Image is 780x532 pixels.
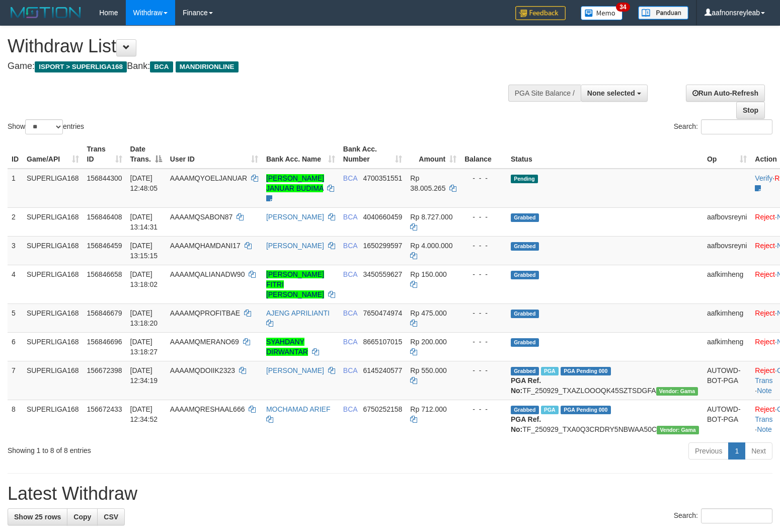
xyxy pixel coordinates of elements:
[8,119,84,134] label: Show entries
[130,242,158,260] span: [DATE] 13:15:15
[657,426,699,434] span: Vendor URL: https://trx31.1velocity.biz
[511,406,539,414] span: Grabbed
[755,242,775,250] a: Reject
[8,484,772,504] h1: Latest Withdraw
[755,213,775,221] a: Reject
[363,270,402,278] span: Copy 3450559627 to clipboard
[343,174,357,182] span: BCA
[23,236,83,265] td: SUPERLIGA168
[170,338,239,346] span: AAAAMQMERANO69
[130,174,158,192] span: [DATE] 12:48:05
[511,310,539,318] span: Grabbed
[130,270,158,288] span: [DATE] 13:18:02
[343,309,357,317] span: BCA
[23,361,83,400] td: SUPERLIGA168
[8,5,84,20] img: MOTION_logo.png
[736,102,765,119] a: Stop
[87,338,122,346] span: 156846696
[130,405,158,423] span: [DATE] 12:34:52
[464,404,503,414] div: - - -
[507,361,703,400] td: TF_250929_TXAZLOOOQK45SZTSDGFA
[170,309,240,317] span: AAAAMQPROFITBAE
[507,400,703,438] td: TF_250929_TXA0Q3CRDRY5NBWAA50C
[410,242,452,250] span: Rp 4.000.000
[755,366,775,374] a: Reject
[262,140,339,169] th: Bank Acc. Name: activate to sort column ascending
[728,442,745,460] a: 1
[8,303,23,332] td: 5
[508,85,581,102] div: PGA Site Balance /
[87,405,122,413] span: 156672433
[176,61,239,72] span: MANDIRIONLINE
[130,338,158,356] span: [DATE] 13:18:27
[8,265,23,303] td: 4
[541,406,559,414] span: Marked by aafsoycanthlai
[464,269,503,279] div: - - -
[343,242,357,250] span: BCA
[170,213,233,221] span: AAAAMQSABON87
[507,140,703,169] th: Status
[87,174,122,182] span: 156844300
[464,212,503,222] div: - - -
[755,270,775,278] a: Reject
[638,6,688,20] img: panduan.png
[703,400,751,438] td: AUTOWD-BOT-PGA
[266,366,324,374] a: [PERSON_NAME]
[410,174,445,192] span: Rp 38.005.265
[35,61,127,72] span: ISPORT > SUPERLIGA168
[104,513,118,521] span: CSV
[266,270,324,298] a: [PERSON_NAME] FITRI [PERSON_NAME]
[674,119,772,134] label: Search:
[14,513,61,521] span: Show 25 rows
[166,140,262,169] th: User ID: activate to sort column ascending
[87,309,122,317] span: 156846679
[8,36,510,56] h1: Withdraw List
[581,85,648,102] button: None selected
[755,338,775,346] a: Reject
[688,442,729,460] a: Previous
[410,270,446,278] span: Rp 150.000
[701,508,772,523] input: Search:
[126,140,166,169] th: Date Trans.: activate to sort column descending
[8,61,510,71] h4: Game: Bank:
[23,332,83,361] td: SUPERLIGA168
[170,405,245,413] span: AAAAMQRESHAAL666
[460,140,507,169] th: Balance
[87,213,122,221] span: 156846408
[464,173,503,183] div: - - -
[703,303,751,332] td: aafkimheng
[464,308,503,318] div: - - -
[511,376,541,395] b: PGA Ref. No:
[25,119,63,134] select: Showentries
[67,508,98,525] a: Copy
[266,309,330,317] a: AJENG APRILIANTI
[464,241,503,251] div: - - -
[23,140,83,169] th: Game/API: activate to sort column ascending
[757,387,772,395] a: Note
[343,270,357,278] span: BCA
[561,406,611,414] span: PGA Pending
[511,213,539,222] span: Grabbed
[703,236,751,265] td: aafbovsreyni
[745,442,772,460] a: Next
[701,119,772,134] input: Search:
[363,213,402,221] span: Copy 4040660459 to clipboard
[266,338,308,356] a: SYAHDANY DIRWANTAR
[87,242,122,250] span: 156846459
[266,174,324,192] a: [PERSON_NAME] JANUAR BUDIMA
[170,242,241,250] span: AAAAMQHAMDANI17
[511,338,539,347] span: Grabbed
[343,213,357,221] span: BCA
[656,387,698,396] span: Vendor URL: https://trx31.1velocity.biz
[130,366,158,385] span: [DATE] 12:34:19
[464,365,503,375] div: - - -
[343,338,357,346] span: BCA
[363,405,402,413] span: Copy 6750252158 to clipboard
[8,236,23,265] td: 3
[703,332,751,361] td: aafkimheng
[363,338,402,346] span: Copy 8665107015 to clipboard
[363,309,402,317] span: Copy 7650474974 to clipboard
[266,405,331,413] a: MOCHAMAD ARIEF
[130,309,158,327] span: [DATE] 13:18:20
[23,265,83,303] td: SUPERLIGA168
